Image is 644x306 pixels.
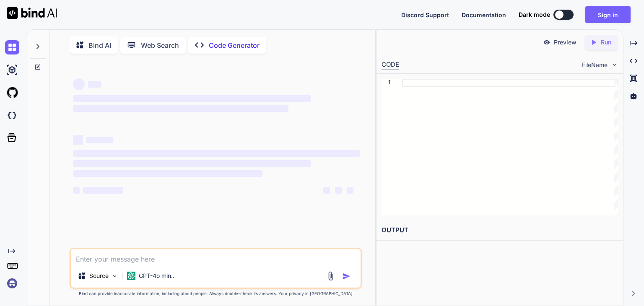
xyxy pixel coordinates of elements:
[73,105,288,112] span: ‌
[401,10,449,19] button: Discord Support
[323,187,330,194] span: ‌
[83,187,123,194] span: ‌
[139,272,174,280] p: GPT-4o min..
[73,170,262,177] span: ‌
[86,137,113,143] span: ‌
[5,108,19,122] img: darkCloudIdeIcon
[7,7,57,19] img: Bind AI
[585,6,631,23] button: Sign in
[5,276,19,290] img: signin
[335,187,342,194] span: ‌
[88,40,111,50] p: Bind AI
[5,86,19,100] img: githubLight
[5,40,19,54] img: chat
[70,290,362,297] p: Bind can provide inaccurate information, including about people. Always double-check its answers....
[73,95,312,102] span: ‌
[382,79,391,87] div: 1
[88,81,101,88] span: ‌
[73,160,312,167] span: ‌
[111,272,118,280] img: Pick Models
[543,39,551,46] img: preview
[89,272,109,280] p: Source
[611,61,618,68] img: chevron down
[127,272,135,280] img: GPT-4o mini
[209,40,260,50] p: Code Generator
[73,78,85,90] span: ‌
[382,60,399,70] div: CODE
[73,187,80,194] span: ‌
[5,63,19,77] img: ai-studio
[519,10,550,19] span: Dark mode
[73,150,360,157] span: ‌
[462,11,506,18] span: Documentation
[582,61,608,69] span: FileName
[377,220,623,240] h2: OUTPUT
[347,187,353,194] span: ‌
[401,11,449,18] span: Discord Support
[141,40,179,50] p: Web Search
[462,10,506,19] button: Documentation
[73,135,83,145] span: ‌
[326,271,335,281] img: attachment
[342,272,351,280] img: icon
[554,38,576,47] p: Preview
[601,38,611,47] p: Run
